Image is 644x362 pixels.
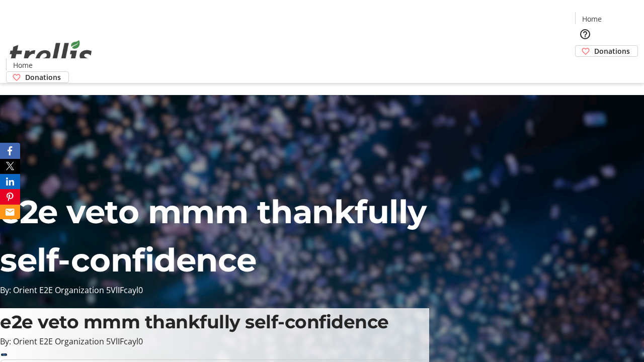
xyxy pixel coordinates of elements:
button: Cart [575,57,595,77]
button: Help [575,24,595,44]
span: Donations [594,46,630,56]
a: Donations [575,45,638,57]
span: Home [582,14,602,24]
span: Home [13,60,33,70]
a: Donations [6,71,69,83]
span: Donations [25,72,61,82]
a: Home [576,14,608,24]
a: Home [7,60,39,70]
img: Orient E2E Organization 5VlIFcayl0's Logo [6,29,96,79]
